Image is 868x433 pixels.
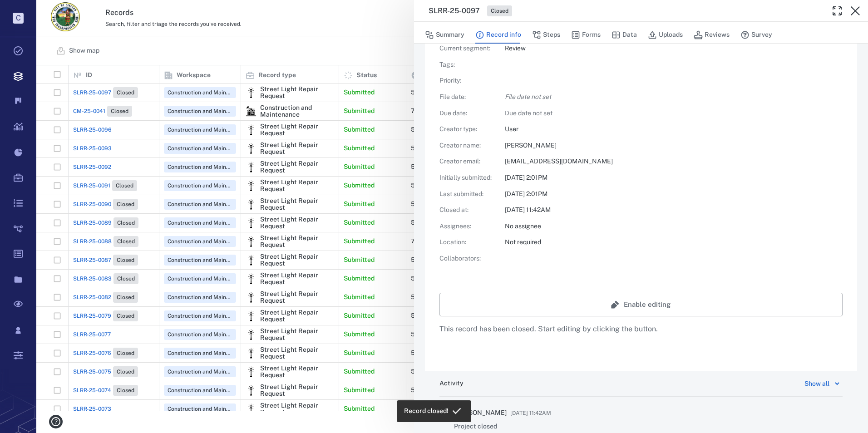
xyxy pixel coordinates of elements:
[505,206,843,215] p: [DATE] 11:42AM
[648,26,683,44] button: Uploads
[439,190,494,199] p: Last submitted :
[439,109,494,118] p: Due date :
[505,222,843,231] p: No assignee
[505,238,843,247] p: Not required
[454,422,497,431] span: Project closed
[439,44,494,53] p: Current segment :
[740,26,772,44] button: Survey
[439,293,843,316] button: Enable editing
[454,408,507,418] span: [PERSON_NAME]
[429,5,480,16] h3: SLRR-25-0097
[7,7,395,15] body: Rich Text Area. Press ALT-0 for help.
[505,109,843,118] p: Due date not set
[505,93,843,102] p: File date not set
[439,157,494,166] p: Creator email :
[13,13,24,24] p: C
[439,141,494,150] p: Creator name :
[532,26,560,44] button: Steps
[804,378,829,389] div: Show all
[846,2,864,20] button: Close
[489,7,510,15] span: Closed
[507,76,843,85] p: -
[694,26,730,44] button: Reviews
[828,2,846,20] button: Toggle Fullscreen
[425,26,464,44] button: Summary
[439,324,843,335] p: This record has been closed. Start editing by clicking the button.
[505,141,843,150] p: [PERSON_NAME]
[510,408,551,418] span: [DATE] 11:42AM
[20,6,39,15] span: Help
[404,403,449,419] div: Record closed!
[439,76,494,85] p: Priority :
[475,26,521,44] button: Record info
[505,125,843,134] p: User
[439,125,494,134] p: Creator type :
[612,26,637,44] button: Data
[505,173,843,182] p: [DATE] 2:01PM
[439,173,494,182] p: Initially submitted :
[505,190,843,199] p: [DATE] 2:01PM
[505,157,843,166] p: [EMAIL_ADDRESS][DOMAIN_NAME]
[505,44,843,53] p: Review
[439,93,494,102] p: File date :
[439,254,494,263] p: Collaborators :
[439,222,494,231] p: Assignees :
[439,238,494,247] p: Location :
[571,26,601,44] button: Forms
[439,206,494,215] p: Closed at :
[439,379,464,388] h6: Activity
[439,60,494,69] p: Tags :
